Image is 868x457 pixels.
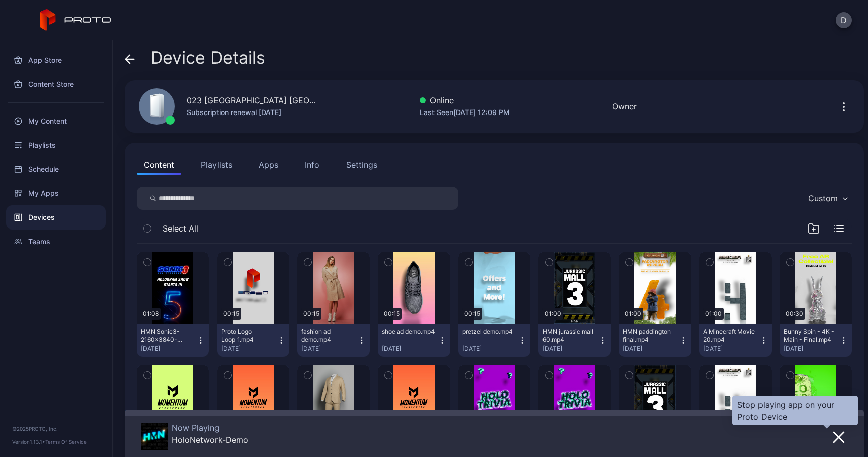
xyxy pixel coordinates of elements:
div: [DATE] [462,345,518,353]
div: Online [420,94,510,106]
div: Subscription renewal [DATE] [187,106,317,119]
div: Proto Logo Loop_1.mp4 [221,328,276,344]
div: HMN Sonic3-2160x3840-v8.mp4 [141,328,196,344]
div: Owner [612,100,637,112]
div: © 2025 PROTO, Inc. [12,425,100,433]
a: Schedule [6,157,106,181]
button: HMN Sonic3-2160x3840-v8.mp4[DATE] [137,324,209,357]
a: Terms Of Service [45,439,87,445]
button: Info [298,155,327,175]
div: HMN jurassic mall 60.mp4 [542,328,598,344]
span: Version 1.13.1 • [12,439,45,445]
button: HMN jurassic mall 60.mp4[DATE] [538,324,611,357]
div: HoloNetwork-Demo [172,435,248,445]
div: Info [305,159,319,171]
div: Settings [346,159,377,171]
button: Settings [339,155,384,175]
div: Bunny Spin - 4K - Main - Final.mp4 [784,328,839,344]
div: [DATE] [542,345,599,353]
div: A Minecraft Movie 20.mp4 [703,328,758,344]
a: My Apps [6,181,106,205]
button: Playlists [194,155,239,175]
a: My Content [6,109,106,133]
button: pretzel demo.mp4[DATE] [458,324,530,357]
a: Content Store [6,72,106,96]
div: 023 [GEOGRAPHIC_DATA] [GEOGRAPHIC_DATA] M [187,94,317,106]
div: [DATE] [382,345,438,353]
button: Apps [252,155,285,175]
button: A Minecraft Movie 20.mp4[DATE] [699,324,772,357]
div: [DATE] [623,345,679,353]
span: Device Details [151,48,265,67]
span: Select All [163,222,198,235]
button: fashion ad demo.mp4[DATE] [297,324,370,357]
a: Devices [6,205,106,230]
div: Stop playing app on your Proto Device [737,399,853,423]
a: Playlists [6,133,106,157]
div: Custom [808,193,838,203]
a: App Store [6,48,106,72]
button: Content [137,155,181,175]
div: [DATE] [301,345,358,353]
div: fashion ad demo.mp4 [301,328,357,344]
div: shoe ad demo.mp4 [382,328,437,336]
button: Bunny Spin - 4K - Main - Final.mp4[DATE] [780,324,852,357]
div: [DATE] [784,345,840,353]
div: [DATE] [703,345,759,353]
div: Now Playing [172,423,248,433]
button: D [836,12,852,28]
a: Teams [6,230,106,254]
div: Last Seen [DATE] 12:09 PM [420,106,510,119]
div: pretzel demo.mp4 [462,328,517,336]
button: HMN paddington final.mp4[DATE] [619,324,691,357]
div: [DATE] [221,345,277,353]
button: Proto Logo Loop_1.mp4[DATE] [217,324,289,357]
div: HMN paddington final.mp4 [623,328,678,344]
button: shoe ad demo.mp4[DATE] [378,324,450,357]
div: [DATE] [141,345,197,353]
button: Custom [803,187,852,210]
